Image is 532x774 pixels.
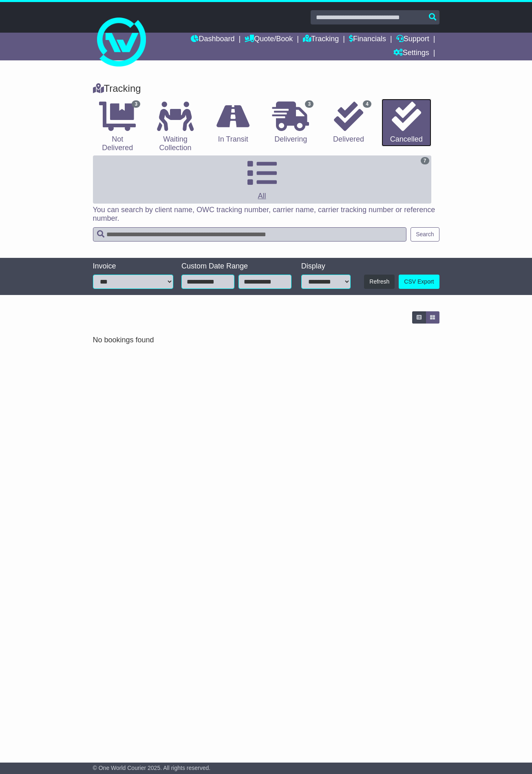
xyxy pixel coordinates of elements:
a: In Transit [208,99,258,147]
a: 3 Not Delivered [93,99,142,155]
div: Invoice [93,262,174,271]
a: CSV Export [399,275,439,289]
div: Display [301,262,351,271]
span: 3 [132,100,140,108]
a: Dashboard [191,33,234,47]
a: Support [396,33,429,47]
p: You can search by client name, OWC tracking number, carrier name, carrier tracking number or refe... [93,206,439,223]
div: Tracking [89,83,444,95]
a: 7 All [93,155,431,204]
a: Financials [349,33,386,47]
a: Quote/Book [245,33,293,47]
a: Cancelled [382,99,431,147]
a: Tracking [303,33,339,47]
div: No bookings found [93,336,439,345]
a: Waiting Collection [150,99,200,155]
a: 3 Delivering [266,99,316,147]
span: 4 [363,100,371,108]
div: Custom Date Range [181,262,291,271]
span: 7 [421,157,429,164]
span: 3 [305,100,313,108]
a: 4 Delivered [324,99,373,147]
button: Search [411,227,439,242]
a: Settings [393,47,429,60]
span: © One World Courier 2025. All rights reserved. [93,765,211,771]
button: Refresh [364,275,395,289]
